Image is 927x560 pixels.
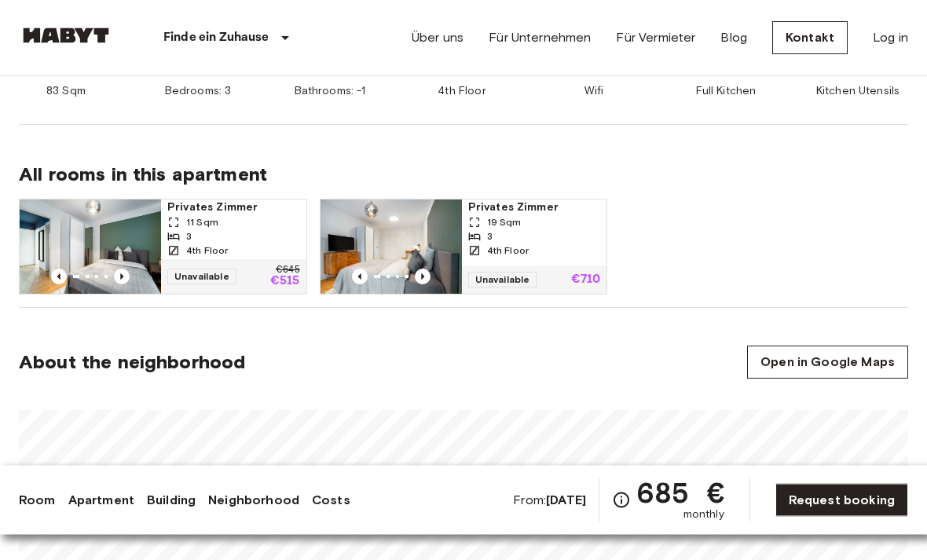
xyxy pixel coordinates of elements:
button: Previous image [415,269,431,285]
span: Full Kitchen [696,84,757,100]
svg: Check cost overview for full price breakdown. Please note that discounts apply to new joiners onl... [612,491,631,510]
a: Request booking [775,484,908,517]
a: Für Unternehmen [489,28,591,47]
span: Privates Zimmer [468,200,601,216]
span: All rooms in this apartment [19,163,908,187]
a: Costs [312,491,350,510]
a: Blog [720,28,747,47]
span: Unavailable [167,269,236,285]
a: Über uns [412,28,463,47]
button: Previous image [114,269,130,285]
span: monthly [683,507,724,522]
a: Room [19,491,56,510]
span: Bathrooms: -1 [295,84,366,100]
span: 3 [487,230,493,244]
span: Privates Zimmer [167,200,300,216]
img: Marketing picture of unit DE-04-021-001-02HF [321,200,462,295]
span: 3 [186,230,192,244]
span: 4th Floor [487,244,529,258]
span: About the neighborhood [19,351,245,375]
p: €515 [270,276,300,288]
a: Log in [873,28,908,47]
p: €645 [276,266,299,276]
a: Kontakt [772,21,848,54]
button: Previous image [352,269,368,285]
span: 83 Sqm [46,84,86,100]
a: Neighborhood [208,491,299,510]
span: 4th Floor [186,244,228,258]
span: 11 Sqm [186,216,218,230]
span: 685 € [637,478,724,507]
span: 4th Floor [438,84,485,100]
a: Open in Google Maps [747,346,908,379]
span: Kitchen Utensils [816,84,900,100]
span: 19 Sqm [487,216,522,230]
span: Bedrooms: 3 [165,84,232,100]
span: Wifi [584,84,604,100]
p: €710 [571,274,601,287]
a: Marketing picture of unit DE-04-021-001-03HFPrevious imagePrevious imagePrivates Zimmer11 Sqm34th... [19,199,307,295]
img: Habyt [19,27,113,43]
a: Marketing picture of unit DE-04-021-001-02HFPrevious imagePrevious imagePrivates Zimmer19 Sqm34th... [320,199,608,295]
a: Für Vermieter [616,28,695,47]
b: [DATE] [546,492,586,507]
a: Apartment [68,491,134,510]
button: Previous image [51,269,67,285]
span: Unavailable [468,273,537,288]
p: Finde ein Zuhause [163,28,269,47]
img: Marketing picture of unit DE-04-021-001-03HF [20,200,161,295]
a: Building [147,491,196,510]
span: From: [513,492,586,509]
